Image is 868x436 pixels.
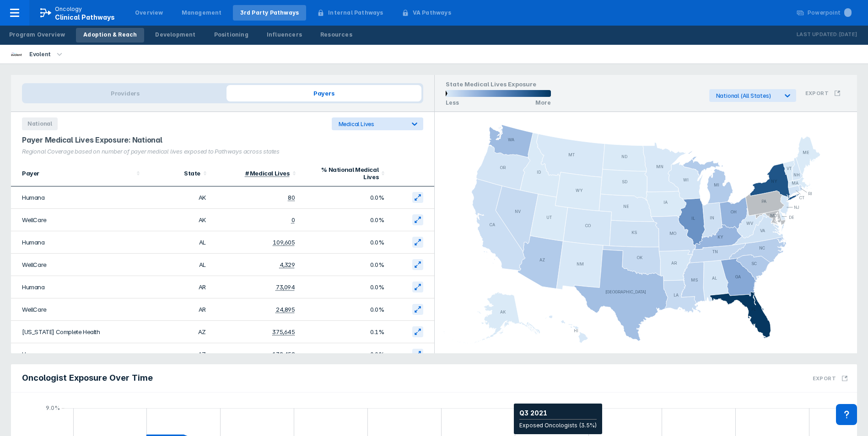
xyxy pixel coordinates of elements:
[207,28,256,43] a: Positioning
[535,99,551,106] p: More
[413,9,451,17] div: VA Pathways
[55,5,82,13] p: Oncology
[76,28,144,43] a: Adoption & Reach
[22,170,134,177] div: Payer
[836,404,857,425] div: Contact Support
[446,80,551,90] h1: State Medical Lives Exposure
[214,31,248,39] div: Positioning
[339,121,405,128] div: Medical Lives
[11,231,145,254] td: Humana
[306,166,379,181] div: % National Medical Lives
[226,85,421,101] span: Payers
[11,276,145,298] td: Humana
[22,372,153,383] span: Oncologist Exposure Over Time
[22,148,423,155] div: Regional Coverage based on number of payer medical lives exposed to Pathways across states
[280,261,295,269] div: 4,329
[328,9,383,17] div: Internal Pathways
[145,254,211,276] td: AL
[9,31,65,39] div: Program Overview
[813,375,836,382] h3: Export
[800,85,846,102] button: Export
[145,276,211,298] td: AR
[446,99,459,106] p: Less
[2,28,72,43] a: Program Overview
[155,31,195,39] div: Development
[11,321,145,343] td: [US_STATE] Complete Health
[272,329,295,336] div: 375,645
[797,30,839,39] p: Last Updated:
[11,209,145,231] td: WellCare
[240,9,299,17] div: 3rd Party Pathways
[150,170,200,177] div: State
[145,231,211,254] td: AL
[288,194,295,202] div: 80
[839,30,857,39] p: [DATE]
[182,9,222,17] div: Management
[145,186,211,209] td: AK
[11,343,145,366] td: Humana
[259,28,309,43] a: Influencers
[145,298,211,321] td: AR
[267,31,302,39] div: Influencers
[245,170,290,177] div: # Medical Lives
[301,254,390,276] td: 0.0%
[276,306,295,314] div: 24,895
[24,85,226,101] span: Providers
[716,92,778,99] div: National (All States)
[320,31,352,39] div: Resources
[11,49,22,60] img: new-century-health
[301,321,390,343] td: 0.1%
[291,217,295,224] div: 0
[174,5,229,21] a: Management
[301,343,390,366] td: 0.0%
[805,90,829,96] h3: Export
[273,239,295,246] div: 109,605
[301,231,390,254] td: 0.0%
[83,31,137,39] div: Adoption & Reach
[313,28,360,43] a: Resources
[145,209,211,231] td: AK
[26,48,54,61] div: Evolent
[272,351,295,358] div: 132,452
[808,9,852,17] div: Powerpoint
[301,186,390,209] td: 0.0%
[22,117,58,130] span: National
[11,254,145,276] td: WellCare
[46,404,60,411] text: 9.0%
[11,298,145,321] td: WellCare
[148,28,203,43] a: Development
[135,9,163,17] div: Overview
[145,321,211,343] td: AZ
[276,284,295,291] div: 73,094
[145,343,211,366] td: AZ
[807,368,853,388] button: Export
[233,5,307,21] a: 3rd Party Pathways
[301,209,390,231] td: 0.0%
[22,136,423,144] div: Payer Medical Lives Exposure: National
[301,298,390,321] td: 0.0%
[128,5,171,21] a: Overview
[301,276,390,298] td: 0.0%
[11,186,145,209] td: Humana
[55,13,115,21] span: Clinical Pathways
